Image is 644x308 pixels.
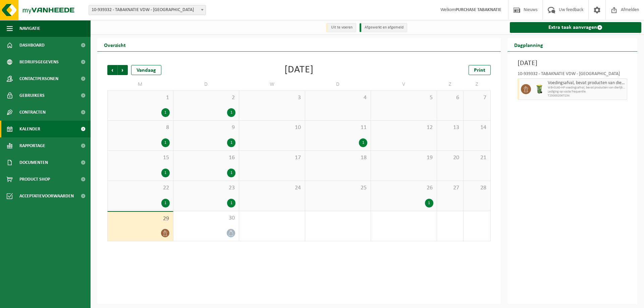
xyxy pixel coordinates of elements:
td: Z [437,78,464,90]
span: Print [474,68,485,73]
div: 1 [161,169,170,177]
span: 8 [111,124,170,131]
span: 10 [243,124,302,131]
li: Uit te voeren [326,23,356,32]
span: 24 [243,184,302,192]
h2: Overzicht [97,38,132,51]
span: 14 [467,124,487,131]
span: 23 [177,184,236,192]
span: Volgende [118,65,128,75]
span: 21 [467,154,487,162]
span: 28 [467,184,487,192]
span: Contactpersonen [19,70,58,87]
strong: PURCHASE TABAKNATIE [455,7,501,12]
span: 22 [111,184,170,192]
span: Product Shop [19,171,50,188]
span: 29 [111,215,170,223]
td: W [239,78,305,90]
span: 30 [177,214,236,222]
span: 7 [467,94,487,102]
span: 10-939332 - TABAKNATIE VDW - ANTWERPEN [89,5,206,15]
div: 1 [227,108,235,117]
span: 5 [374,94,433,102]
h3: [DATE] [518,58,628,68]
span: 25 [309,184,368,192]
li: Afgewerkt en afgemeld [360,23,407,32]
span: T250002067234 [548,94,626,98]
div: 1 [227,169,235,177]
span: 6 [440,94,460,102]
span: Vorige [107,65,117,75]
span: Contracten [19,104,46,121]
span: Bedrijfsgegevens [19,54,59,70]
span: 16 [177,154,236,162]
span: 15 [111,154,170,162]
span: 12 [374,124,433,131]
span: 13 [440,124,460,131]
span: Rapportage [19,137,45,154]
span: WB-0140-HP voedingsafval, bevat producten van dierlijke oors [548,86,626,90]
span: 11 [309,124,368,131]
span: 10-939332 - TABAKNATIE VDW - ANTWERPEN [89,5,206,15]
span: Dashboard [19,37,45,54]
div: 10-939332 - TABAKNATIE VDW - [GEOGRAPHIC_DATA] [518,72,628,78]
td: V [371,78,437,90]
div: 1 [161,199,170,207]
a: Extra taak aanvragen [510,22,642,33]
td: M [107,78,173,90]
span: 9 [177,124,236,131]
div: 1 [227,199,235,207]
span: 18 [309,154,368,162]
span: 4 [309,94,368,102]
span: Lediging op vaste frequentie [548,90,626,94]
span: 19 [374,154,433,162]
div: 1 [359,138,367,147]
span: Kalender [19,121,40,137]
span: Documenten [19,154,48,171]
a: Print [469,65,491,75]
div: 1 [161,138,170,147]
span: Voedingsafval, bevat producten van dierlijke oorsprong, onverpakt, categorie 3 [548,80,626,86]
img: WB-0140-HPE-GN-50 [534,84,544,94]
span: 1 [111,94,170,102]
span: 2 [177,94,236,102]
span: 17 [243,154,302,162]
div: 1 [161,108,170,117]
div: Vandaag [131,65,161,75]
span: 20 [440,154,460,162]
span: Gebruikers [19,87,45,104]
td: D [173,78,239,90]
span: Acceptatievoorwaarden [19,188,74,204]
td: Z [464,78,490,90]
span: 26 [374,184,433,192]
span: Navigatie [19,20,40,37]
div: 1 [227,138,235,147]
h2: Dagplanning [507,38,550,51]
div: 1 [425,199,433,207]
span: 3 [243,94,302,102]
div: [DATE] [284,65,314,75]
td: D [305,78,371,90]
span: 27 [440,184,460,192]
